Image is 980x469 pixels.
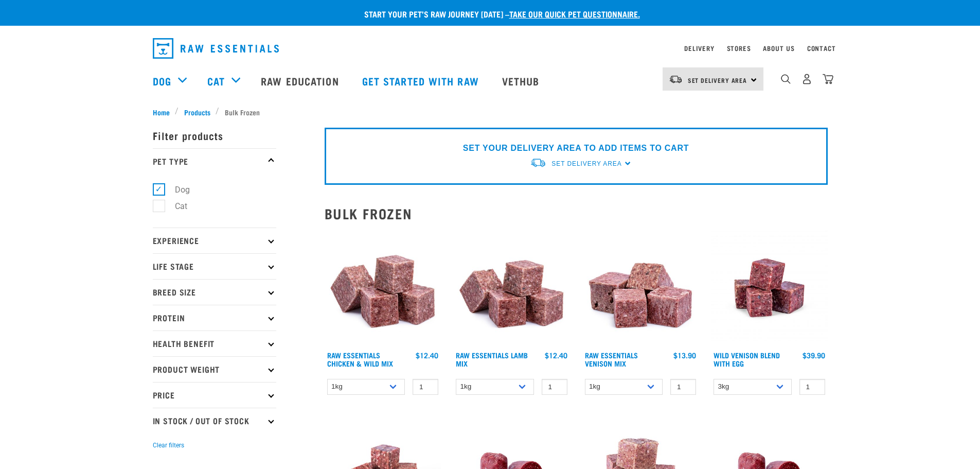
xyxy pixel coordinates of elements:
[153,123,276,148] p: Filter products
[153,279,276,305] p: Breed Size
[153,148,276,174] p: Pet Type
[153,107,170,117] span: Home
[153,408,276,433] p: In Stock / Out Of Stock
[542,379,567,395] input: 1
[781,74,791,84] img: home-icon-1@2x.png
[807,46,836,50] a: Contact
[153,38,279,59] img: Raw Essentials Logo
[714,353,780,365] a: Wild Venison Blend with Egg
[711,230,828,346] img: Venison Egg 1616
[803,351,825,359] div: $39.90
[145,34,836,63] nav: dropdown navigation
[153,331,276,356] p: Health Benefit
[251,60,351,101] a: Raw Education
[582,230,699,346] img: 1113 RE Venison Mix 01
[823,74,833,84] img: home-icon@2x.png
[325,230,441,346] img: Pile Of Cubed Chicken Wild Meat Mix
[352,60,492,101] a: Get started with Raw
[670,379,696,395] input: 1
[673,351,696,359] div: $13.90
[453,230,570,346] img: ?1041 RE Lamb Mix 01
[184,107,210,117] span: Products
[158,200,191,213] label: Cat
[325,205,828,221] h2: Bulk Frozen
[492,60,553,101] a: Vethub
[545,351,567,359] div: $12.40
[551,160,621,167] span: Set Delivery Area
[801,74,812,84] img: user.png
[153,107,175,117] a: Home
[530,158,546,168] img: van-moving.png
[153,107,828,117] nav: breadcrumbs
[688,78,747,82] span: Set Delivery Area
[153,73,171,89] a: Dog
[153,382,276,408] p: Price
[463,142,689,154] p: SET YOUR DELIVERY AREA TO ADD ITEMS TO CART
[413,379,438,395] input: 1
[327,353,393,365] a: Raw Essentials Chicken & Wild Mix
[456,353,528,365] a: Raw Essentials Lamb Mix
[153,441,184,450] button: Clear filters
[207,73,225,89] a: Cat
[153,356,276,382] p: Product Weight
[585,353,638,365] a: Raw Essentials Venison Mix
[416,351,438,359] div: $12.40
[763,46,794,50] a: About Us
[179,107,216,117] a: Products
[153,253,276,279] p: Life Stage
[727,46,751,50] a: Stores
[153,228,276,253] p: Experience
[158,183,194,196] label: Dog
[799,379,825,395] input: 1
[669,75,683,84] img: van-moving.png
[153,305,276,331] p: Protein
[509,11,640,16] a: take our quick pet questionnaire.
[684,46,714,50] a: Delivery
